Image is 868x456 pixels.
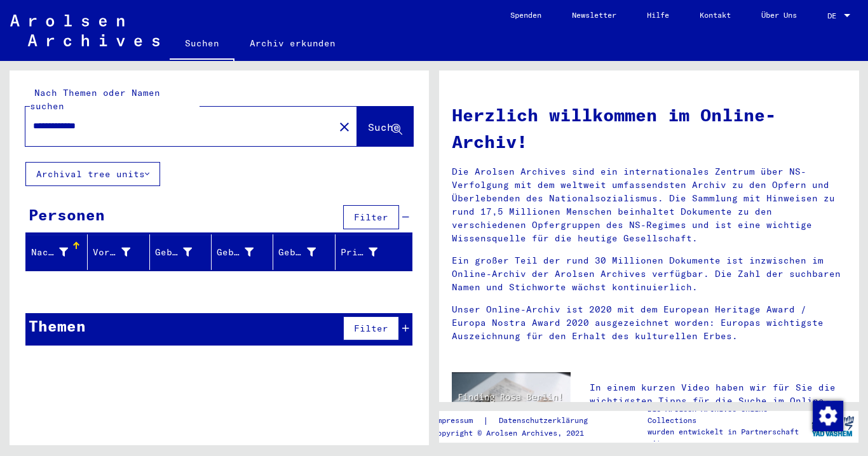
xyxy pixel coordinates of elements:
[25,162,160,186] button: Archival tree units
[452,102,846,155] h1: Herzlich willkommen im Online-Archiv!
[26,234,88,270] mat-header-cell: Nachname
[341,242,397,262] div: Prisoner #
[343,316,399,340] button: Filter
[155,246,192,259] div: Geburtsname
[452,165,846,245] p: Die Arolsen Archives sind ein internationales Zentrum über NS-Verfolgung mit dem weltweit umfasse...
[648,426,806,449] p: wurden entwickelt in Partnerschaft mit
[827,11,841,20] span: DE
[31,246,68,259] div: Nachname
[354,323,388,334] span: Filter
[809,410,857,442] img: yv_logo.png
[812,400,843,431] div: Zustimmung ändern
[343,205,399,229] button: Filter
[357,107,413,146] button: Suche
[212,234,273,270] mat-header-cell: Geburt‏
[29,203,105,226] div: Personen
[30,87,160,112] mat-label: Nach Themen oder Namen suchen
[452,254,846,294] p: Ein großer Teil der rund 30 Millionen Dokumente ist inzwischen im Online-Archiv der Arolsen Archi...
[150,234,212,270] mat-header-cell: Geburtsname
[341,246,377,259] div: Prisoner #
[368,121,400,133] span: Suche
[590,381,846,421] p: In einem kurzen Video haben wir für Sie die wichtigsten Tipps für die Suche im Online-Archiv zusa...
[93,242,149,262] div: Vorname
[170,28,234,61] a: Suchen
[93,246,130,259] div: Vorname
[354,211,388,223] span: Filter
[29,314,86,337] div: Themen
[332,114,357,139] button: Clear
[452,372,571,437] img: video.jpg
[31,242,87,262] div: Nachname
[488,414,602,427] a: Datenschutzerklärung
[337,119,352,135] mat-icon: close
[336,234,412,270] mat-header-cell: Prisoner #
[273,234,335,270] mat-header-cell: Geburtsdatum
[88,234,149,270] mat-header-cell: Vorname
[155,242,211,262] div: Geburtsname
[648,403,806,426] p: Die Arolsen Archives Online-Collections
[278,242,334,262] div: Geburtsdatum
[217,242,273,262] div: Geburt‏
[432,414,482,427] a: Impressum
[813,401,843,431] img: Zustimmung ändern
[432,414,602,427] div: |
[10,15,159,46] img: Arolsen_neg.svg
[452,303,846,343] p: Unser Online-Archiv ist 2020 mit dem European Heritage Award / Europa Nostra Award 2020 ausgezeic...
[278,246,315,259] div: Geburtsdatum
[217,246,254,259] div: Geburt‏
[234,28,351,58] a: Archiv erkunden
[432,427,602,439] p: Copyright © Arolsen Archives, 2021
